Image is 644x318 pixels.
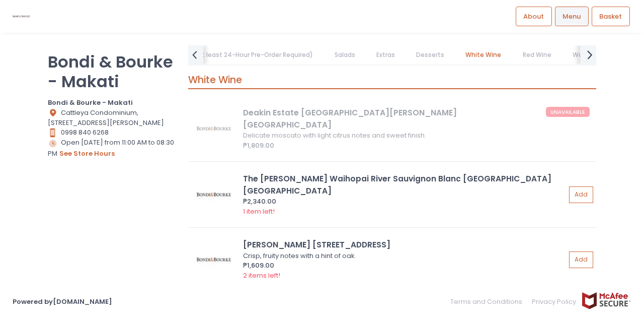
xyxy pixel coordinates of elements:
b: Bondi & Bourke - Makati [48,98,133,107]
div: Open [DATE] from 11:00 AM to 08:30 PM [48,138,176,159]
div: Crisp, fruity notes with a hint of oak. [243,251,562,261]
span: 2 items left! [243,271,280,280]
a: Powered by[DOMAIN_NAME] [13,297,112,306]
a: Desserts [407,45,454,65]
img: Leonard 116 Chardonnay NSW Australia 2023 [191,244,236,275]
a: Red Wine [513,45,561,65]
button: see store hours [59,148,115,159]
a: Privacy Policy [527,292,582,311]
a: Feasts at Home (At least 24-Hour Pre-Order Required) [134,45,323,65]
div: The [PERSON_NAME] Waihopai River Sauvignon Blanc [GEOGRAPHIC_DATA] [GEOGRAPHIC_DATA] [243,173,566,197]
a: Terms and Conditions [450,292,527,311]
span: Menu [562,12,581,22]
a: Water [562,45,601,65]
a: Menu [555,7,589,26]
div: ₱1,609.00 [243,261,566,271]
img: logo [13,8,30,25]
div: ₱2,340.00 [243,197,566,207]
a: Salads [325,45,365,65]
a: About [516,7,552,26]
span: About [523,12,544,22]
span: Basket [599,12,622,22]
img: mcafee-secure [581,292,631,309]
img: The Ned Waihopai River Sauvignon Blanc Malborough New Zealand [191,179,236,210]
button: Add [569,251,593,268]
div: [PERSON_NAME] [STREET_ADDRESS] [243,239,566,250]
span: 1 item left! [243,207,275,216]
span: White Wine [188,73,242,87]
a: White Wine [456,45,511,65]
a: Extras [366,45,405,65]
button: Add [569,186,593,203]
div: Cattleya Condominium, [STREET_ADDRESS][PERSON_NAME] [48,108,176,128]
div: 0998 840 6268 [48,128,176,138]
p: Bondi & Bourke - Makati [48,52,176,91]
